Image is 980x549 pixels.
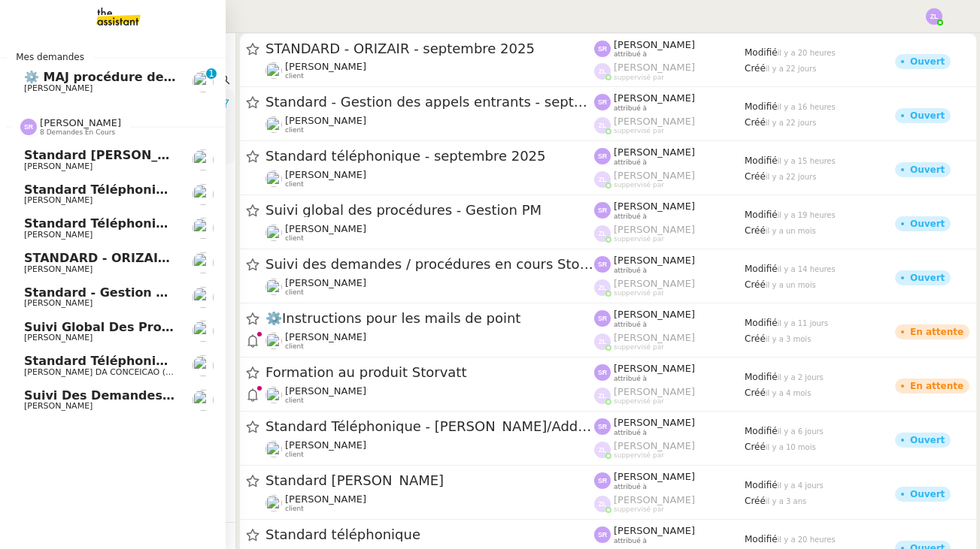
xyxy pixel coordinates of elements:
[265,149,594,163] span: Standard téléphonique - septembre 2025
[265,385,594,405] app-user-detailed-label: client
[594,309,745,328] app-user-label: attribué à
[745,117,766,128] span: Créé
[285,169,366,180] span: [PERSON_NAME]
[594,146,745,166] app-user-label: attribué à
[594,256,611,273] img: svg
[265,116,282,133] img: users%2FW4OQjB9BRtYK2an7yusO0WsYLsD3%2Favatar%2F28027066-518b-424c-8476-65f2e549ac29
[614,74,664,82] span: suppervisé par
[24,83,93,93] span: [PERSON_NAME]
[594,225,611,242] img: svg
[285,61,366,72] span: [PERSON_NAME]
[614,363,695,374] span: [PERSON_NAME]
[24,388,601,403] span: Suivi des demandes / procédures en cours Storvatt - Client [PERSON_NAME] Jeandet
[285,493,366,505] span: [PERSON_NAME]
[594,224,745,243] app-user-label: suppervisé par
[594,496,611,512] img: svg
[285,180,304,189] span: client
[778,157,836,165] span: il y a 15 heures
[594,202,611,219] img: svg
[745,264,778,274] span: Modifié
[24,230,93,240] span: [PERSON_NAME]
[778,103,836,111] span: il y a 16 heures
[614,267,647,275] span: attribué à
[910,111,945,120] div: Ouvert
[766,497,806,505] span: il y a 3 ans
[265,170,282,187] img: users%2FRcIDm4Xn1TPHYwgLThSv8RQYtaM2%2Favatar%2F95761f7a-40c3-4bb5-878d-fe785e6f95b2
[594,440,745,460] app-user-label: suppervisé par
[193,149,214,170] img: users%2FfjlNmCTkLiVoA3HQjY3GA5JXGxb2%2Favatar%2Fstarofservice_97480retdsc0392.png
[285,505,304,513] span: client
[594,117,611,134] img: svg
[285,331,366,342] span: [PERSON_NAME]
[265,42,594,56] span: STANDARD - ORIZAIR - septembre 2025
[614,278,695,289] span: [PERSON_NAME]
[614,537,647,545] span: attribué à
[265,312,594,325] span: ⚙️Instructions pour les mails de point
[285,385,366,397] span: [PERSON_NAME]
[594,94,611,110] img: svg
[20,119,37,135] img: svg
[594,363,745,382] app-user-label: attribué à
[594,417,745,436] app-user-label: attribué à
[745,279,766,290] span: Créé
[614,440,695,451] span: [PERSON_NAME]
[265,439,594,459] app-user-detailed-label: client
[594,171,611,188] img: svg
[24,70,229,84] span: ⚙️ MAJ procédure de standard
[910,436,945,445] div: Ouvert
[285,451,304,459] span: client
[265,223,594,243] app-user-detailed-label: client
[206,68,217,79] nz-badge-sup: 1
[594,364,611,381] img: svg
[265,204,594,217] span: Suivi global des procédures - Gestion PM
[7,50,93,65] span: Mes demandes
[24,285,420,300] span: Standard - Gestion des appels entrants - septembre 2025
[265,333,282,349] img: users%2FC9SBsJ0duuaSgpQFj5LgoEX8n0o2%2Favatar%2Fec9d51b8-9413-4189-adfb-7be4d8c96a3c
[594,418,611,435] img: svg
[24,195,93,205] span: [PERSON_NAME]
[265,331,594,351] app-user-detailed-label: client
[594,92,745,112] app-user-label: attribué à
[614,127,664,135] span: suppervisé par
[265,225,282,241] img: users%2FoFdbodQ3TgNoWt9kP3GXAs5oaCq1%2Favatar%2Fprofile-pic.png
[745,496,766,506] span: Créé
[265,62,282,79] img: users%2FC9SBsJ0duuaSgpQFj5LgoEX8n0o2%2Favatar%2Fec9d51b8-9413-4189-adfb-7be4d8c96a3c
[24,367,216,377] span: [PERSON_NAME] DA CONCEICAO (thermisure)
[778,481,824,490] span: il y a 4 jours
[265,279,282,295] img: users%2FRcIDm4Xn1TPHYwgLThSv8RQYtaM2%2Favatar%2F95761f7a-40c3-4bb5-878d-fe785e6f95b2
[193,184,214,205] img: users%2FrssbVgR8pSYriYNmUDKzQX9syo02%2Favatar%2Fb215b948-7ecd-4adc-935c-e0e4aeaee93e
[614,213,647,221] span: attribué à
[193,252,214,273] img: users%2FC9SBsJ0duuaSgpQFj5LgoEX8n0o2%2Favatar%2Fec9d51b8-9413-4189-adfb-7be4d8c96a3c
[24,264,93,274] span: [PERSON_NAME]
[40,128,115,137] span: 8 demandes en cours
[24,182,387,197] span: Standard Téléphonique - [PERSON_NAME]/Addingwell
[614,170,695,181] span: [PERSON_NAME]
[285,397,304,405] span: client
[594,471,745,490] app-user-label: attribué à
[594,494,745,514] app-user-label: suppervisé par
[594,201,745,220] app-user-label: attribué à
[594,525,745,544] app-user-label: attribué à
[285,288,304,297] span: client
[614,451,664,460] span: suppervisé par
[594,278,745,297] app-user-label: suppervisé par
[24,401,93,411] span: [PERSON_NAME]
[594,255,745,274] app-user-label: attribué à
[745,47,778,58] span: Modifié
[778,427,824,436] span: il y a 6 jours
[265,528,594,541] span: Standard téléphonique
[24,148,202,162] span: Standard [PERSON_NAME]
[614,321,647,329] span: attribué à
[265,387,282,403] img: users%2FRcIDm4Xn1TPHYwgLThSv8RQYtaM2%2Favatar%2F95761f7a-40c3-4bb5-878d-fe785e6f95b2
[910,57,945,66] div: Ouvert
[594,148,611,164] img: svg
[193,71,214,92] img: users%2FLb8tVVcnxkNxES4cleXP4rKNCSJ2%2Favatar%2F2ff4be35-2167-49b6-8427-565bfd2dd78c
[594,116,745,135] app-user-label: suppervisé par
[778,211,836,219] span: il y a 19 heures
[614,494,695,505] span: [PERSON_NAME]
[614,158,647,167] span: attribué à
[745,225,766,236] span: Créé
[910,165,945,174] div: Ouvert
[778,535,836,544] span: il y a 20 heures
[745,426,778,436] span: Modifié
